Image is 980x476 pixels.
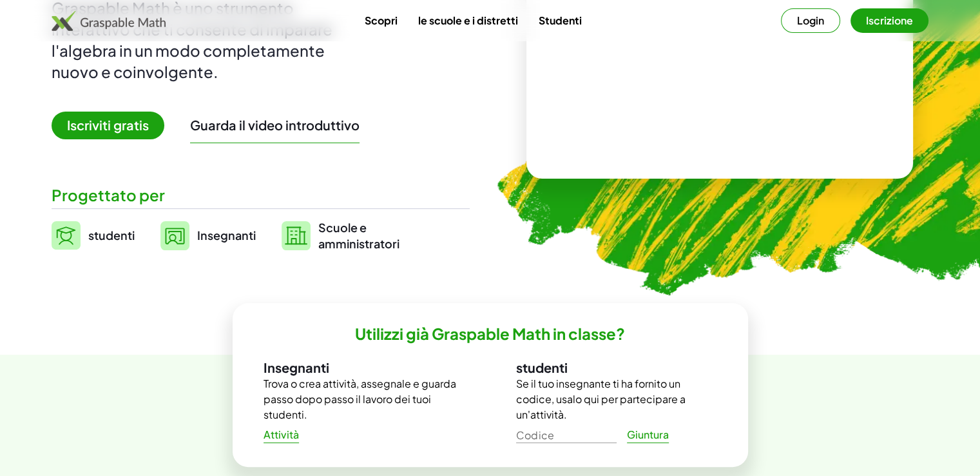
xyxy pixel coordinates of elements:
[160,221,189,250] img: svg%3e
[516,359,568,375] font: studenti
[866,14,913,27] font: Iscrizione
[264,359,329,375] font: Insegnanti
[318,220,367,235] font: Scuole e
[781,8,840,33] button: Login
[67,117,149,133] font: Iscriviti gratis
[623,17,816,114] video: Di cosa si tratta? Questa è la notazione matematica dinamica. La notazione matematica dinamica gi...
[282,219,399,252] a: Scuole eamministratori
[418,14,518,27] font: le scuole e i distretti
[539,14,582,27] font: Studenti
[264,377,456,421] font: Trova o crea attività, assegnale e guarda passo dopo passo il lavoro dei tuoi studenti.
[190,117,360,134] button: Guarda il video introduttivo
[160,219,256,252] a: Insegnanti
[52,221,81,250] img: svg%3e
[528,8,592,32] a: Studenti
[52,219,135,252] a: studenti
[408,8,528,32] a: le scuole e i distretti
[355,324,625,343] font: Utilizzi già Graspable Math in classe?
[282,221,311,250] img: svg%3e
[264,428,299,441] font: Attività
[365,14,398,27] font: Scopri
[850,8,928,33] button: Iscrizione
[88,228,135,243] font: studenti
[617,423,680,446] a: Giuntura
[516,377,686,421] font: Se il tuo insegnante ti ha fornito un codice, usalo qui per partecipare a un'attività.
[797,14,824,27] font: Login
[197,228,256,243] font: Insegnanti
[190,117,360,133] font: Guarda il video introduttivo
[52,185,165,204] font: Progettato per
[627,428,669,441] font: Giuntura
[253,423,310,446] a: Attività
[354,8,408,32] a: Scopri
[318,236,399,251] font: amministratori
